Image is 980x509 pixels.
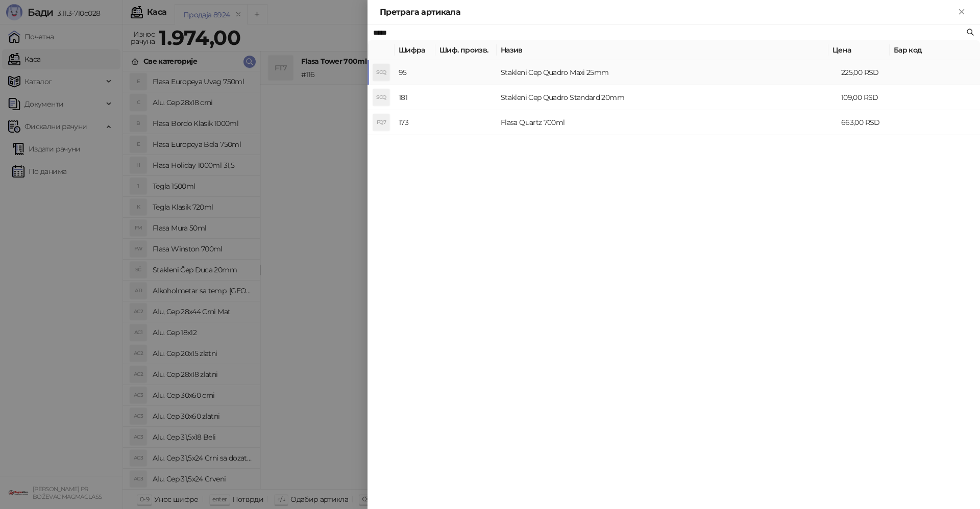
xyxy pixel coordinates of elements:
td: Flasa Quartz 700ml [497,110,837,135]
button: Close [955,6,968,18]
div: FQ7 [373,114,389,131]
td: 225,00 RSD [837,60,898,85]
th: Назив [497,40,828,60]
th: Шифра [395,40,435,60]
td: 95 [395,60,435,85]
th: Цена [828,40,890,60]
td: 173 [395,110,435,135]
div: Претрага артикала [380,6,955,18]
td: 663,00 RSD [837,110,898,135]
div: SCQ [373,89,389,106]
td: 109,00 RSD [837,85,898,110]
th: Бар код [890,40,971,60]
td: Stakleni Cep Quadro Standard 20mm [497,85,837,110]
td: 181 [395,85,435,110]
th: Шиф. произв. [435,40,497,60]
td: Stakleni Cep Quadro Maxi 25mm [497,60,837,85]
div: SCQ [373,64,389,81]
